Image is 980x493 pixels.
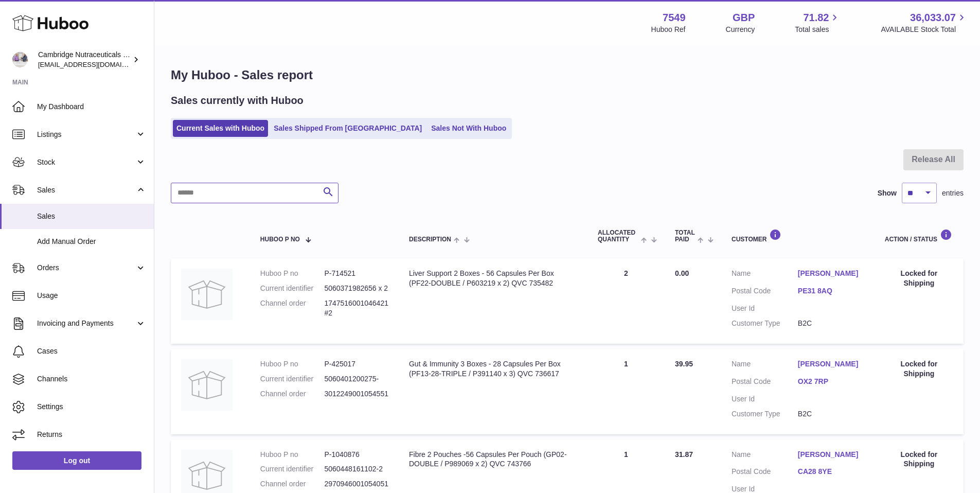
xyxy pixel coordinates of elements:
[651,25,686,34] div: Huboo Ref
[37,157,135,167] span: Stock
[181,269,233,320] img: no-photo.jpg
[324,284,388,293] dd: 5060371982656 x 2
[885,229,953,243] div: Action / Status
[733,11,755,25] strong: GBP
[587,258,665,344] td: 2
[181,359,233,411] img: no-photo.jpg
[732,450,798,462] dt: Name
[37,291,146,301] span: Usage
[260,389,325,399] dt: Channel order
[732,359,798,372] dt: Name
[885,450,953,469] div: Locked for Shipping
[587,349,665,434] td: 1
[881,25,968,34] span: AVAILABLE Stock Total
[675,269,689,277] span: 0.00
[798,286,864,296] a: PE31 8AQ
[37,237,146,246] span: Add Manual Order
[732,409,798,419] dt: Customer Type
[798,409,864,419] dd: B2C
[171,67,964,83] h1: My Huboo - Sales report
[726,25,755,34] div: Currency
[324,359,388,369] dd: P-425017
[798,450,864,460] a: [PERSON_NAME]
[171,94,304,108] h2: Sales currently with Huboo
[885,359,953,379] div: Locked for Shipping
[409,359,577,379] div: Gut & Immunity 3 Boxes - 28 Capsules Per Box (PF13-28-TRIPLE / P391140 x 3) QVC 736617
[795,25,841,34] span: Total sales
[270,120,425,137] a: Sales Shipped From [GEOGRAPHIC_DATA]
[878,188,897,198] label: Show
[732,286,798,298] dt: Postal Code
[260,298,325,318] dt: Channel order
[732,467,798,479] dt: Postal Code
[663,11,686,25] strong: 7549
[409,450,577,469] div: Fibre 2 Pouches -56 Capsules Per Pouch (GP02-DOUBLE / P989069 x 2) QVC 743766
[798,359,864,369] a: [PERSON_NAME]
[12,451,141,470] a: Log out
[427,120,510,137] a: Sales Not With Huboo
[260,479,325,489] dt: Channel order
[732,229,864,243] div: Customer
[12,52,28,67] img: qvc@camnutra.com
[260,236,300,243] span: Huboo P no
[260,284,325,293] dt: Current identifier
[798,467,864,477] a: CA28 8YE
[324,298,388,318] dd: 1747516001046421#2
[37,102,146,112] span: My Dashboard
[675,360,693,368] span: 39.95
[795,11,841,34] a: 71.82 Total sales
[324,374,388,384] dd: 5060401200275-
[798,269,864,278] a: [PERSON_NAME]
[942,188,964,198] span: entries
[732,394,798,404] dt: User Id
[37,130,135,139] span: Listings
[324,464,388,474] dd: 5060448161102-2
[38,60,151,68] span: [EMAIL_ADDRESS][DOMAIN_NAME]
[798,319,864,328] dd: B2C
[260,464,325,474] dt: Current identifier
[910,11,956,25] span: 36,033.07
[409,269,577,288] div: Liver Support 2 Boxes - 56 Capsules Per Box (PF22-DOUBLE / P603219 x 2) QVC 735482
[37,374,146,384] span: Channels
[732,304,798,313] dt: User Id
[881,11,968,34] a: 36,033.07 AVAILABLE Stock Total
[675,450,693,459] span: 31.87
[803,11,829,25] span: 71.82
[37,212,146,221] span: Sales
[37,263,135,273] span: Orders
[798,377,864,386] a: OX2 7RP
[732,319,798,328] dt: Customer Type
[38,50,131,69] div: Cambridge Nutraceuticals Ltd
[324,479,388,489] dd: 2970946001054051
[675,230,695,243] span: Total paid
[260,269,325,278] dt: Huboo P no
[324,269,388,278] dd: P-714521
[598,230,638,243] span: ALLOCATED Quantity
[409,236,451,243] span: Description
[885,269,953,288] div: Locked for Shipping
[37,430,146,439] span: Returns
[260,450,325,460] dt: Huboo P no
[37,402,146,412] span: Settings
[173,120,268,137] a: Current Sales with Huboo
[324,450,388,460] dd: P-1040876
[37,185,135,195] span: Sales
[37,319,135,328] span: Invoicing and Payments
[324,389,388,399] dd: 3012249001054551
[37,346,146,356] span: Cases
[260,374,325,384] dt: Current identifier
[732,269,798,281] dt: Name
[732,377,798,389] dt: Postal Code
[260,359,325,369] dt: Huboo P no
